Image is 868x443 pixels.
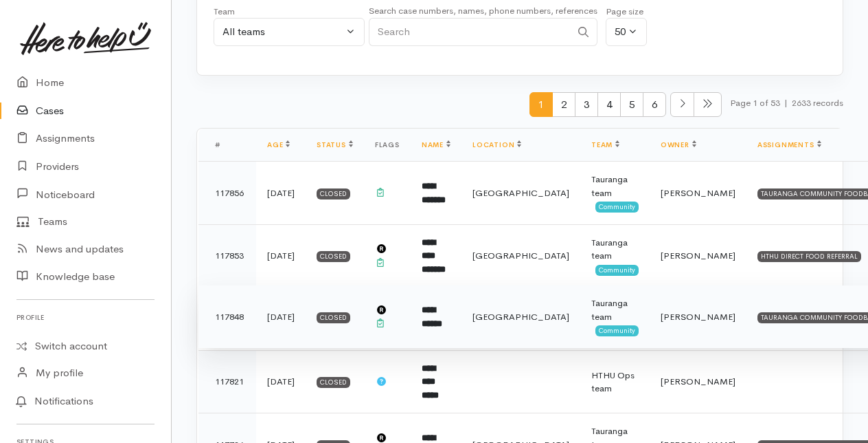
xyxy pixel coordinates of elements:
h6: Profile [16,308,155,327]
span: 1 [529,92,553,118]
div: Closed [317,188,350,199]
a: Age [267,140,290,149]
input: Search [369,18,571,46]
div: HTHU DIRECT FOOD REFERRAL [757,251,861,262]
a: Name [422,140,450,149]
span: Community [595,325,639,336]
div: 50 [615,24,626,40]
span: [PERSON_NAME] [661,250,735,261]
div: Closed [317,312,350,323]
span: 5 [620,92,643,118]
span: | [784,97,788,109]
td: 117848 [198,285,256,349]
span: [PERSON_NAME] [661,187,735,199]
span: 6 [643,92,666,118]
span: [PERSON_NAME] [661,376,735,387]
td: [DATE] [256,224,306,288]
th: Flags [364,129,411,162]
td: [DATE] [256,350,306,413]
a: Location [472,140,521,149]
a: Assignments [757,140,821,149]
small: Search case numbers, names, phone numbers, references [369,5,597,17]
td: 117856 [198,162,256,225]
div: Team [214,5,365,19]
span: 3 [575,92,598,118]
span: 4 [597,92,621,118]
th: # [198,129,256,162]
span: Community [595,202,639,213]
button: 50 [606,18,647,46]
a: Owner [661,140,696,149]
button: All teams [214,18,365,46]
span: [PERSON_NAME] [661,311,735,323]
div: HTHU Ops team [591,369,639,396]
div: All teams [222,24,343,40]
div: Tauranga team [591,236,639,263]
div: Tauranga team [591,173,639,199]
span: Community [595,265,639,276]
td: 117853 [198,224,256,288]
td: [DATE] [256,285,306,349]
div: Page size [606,5,647,19]
a: Team [591,140,619,149]
a: Status [317,140,353,149]
div: Closed [317,377,350,388]
span: [GEOGRAPHIC_DATA] [472,311,569,323]
td: 117821 [198,350,256,413]
small: Page 1 of 53 2633 records [730,92,843,129]
div: Closed [317,251,350,262]
td: [DATE] [256,162,306,225]
span: [GEOGRAPHIC_DATA] [472,187,569,199]
span: [GEOGRAPHIC_DATA] [472,250,569,261]
li: Next page [670,92,694,118]
li: Last page [694,92,722,118]
div: Tauranga team [591,296,639,323]
span: 2 [552,92,575,118]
